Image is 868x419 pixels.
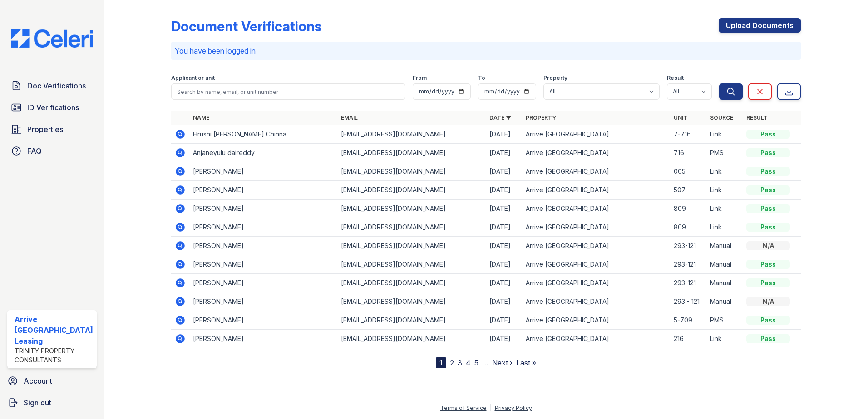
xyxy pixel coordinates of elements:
[746,167,790,176] div: Pass
[337,181,486,200] td: [EMAIL_ADDRESS][DOMAIN_NAME]
[474,358,478,367] a: 5
[706,255,743,274] td: Manual
[486,292,522,311] td: [DATE]
[24,397,51,408] span: Sign out
[706,200,743,218] td: Link
[189,162,338,181] td: [PERSON_NAME]
[522,237,671,255] td: Arrive [GEOGRAPHIC_DATA]
[189,255,338,274] td: [PERSON_NAME]
[337,200,486,218] td: [EMAIL_ADDRESS][DOMAIN_NAME]
[746,278,790,287] div: Pass
[670,311,706,330] td: 5-709
[27,124,63,135] span: Properties
[670,200,706,218] td: 809
[746,334,790,343] div: Pass
[706,292,743,311] td: Manual
[189,181,338,200] td: [PERSON_NAME]
[337,311,486,330] td: [EMAIL_ADDRESS][DOMAIN_NAME]
[719,18,801,33] a: Upload Documents
[486,255,522,274] td: [DATE]
[543,74,567,82] label: Property
[486,200,522,218] td: [DATE]
[486,274,522,292] td: [DATE]
[522,125,671,144] td: Arrive [GEOGRAPHIC_DATA]
[189,125,338,144] td: Hrushi [PERSON_NAME] Chinna
[522,162,671,181] td: Arrive [GEOGRAPHIC_DATA]
[746,114,768,121] a: Result
[670,255,706,274] td: 293-121
[440,404,487,411] a: Terms of Service
[522,330,671,348] td: Arrive [GEOGRAPHIC_DATA]
[670,292,706,311] td: 293 - 121
[490,404,492,411] div: |
[337,274,486,292] td: [EMAIL_ADDRESS][DOMAIN_NAME]
[458,358,462,367] a: 3
[706,330,743,348] td: Link
[7,98,97,117] a: ID Verifications
[522,200,671,218] td: Arrive [GEOGRAPHIC_DATA]
[670,181,706,200] td: 507
[486,311,522,330] td: [DATE]
[7,142,97,160] a: FAQ
[4,372,100,390] a: Account
[516,358,536,367] a: Last »
[4,29,100,48] img: CE_Logo_Blue-a8612792a0a2168367f1c8372b55b34899dd931a85d93a1a3d3e32e68fde9ad4.png
[670,162,706,181] td: 005
[27,80,86,91] span: Doc Verifications
[706,237,743,255] td: Manual
[413,74,427,82] label: From
[522,255,671,274] td: Arrive [GEOGRAPHIC_DATA]
[522,218,671,237] td: Arrive [GEOGRAPHIC_DATA]
[189,200,338,218] td: [PERSON_NAME]
[486,330,522,348] td: [DATE]
[189,144,338,162] td: Anjaneyulu daireddy
[189,218,338,237] td: [PERSON_NAME]
[670,330,706,348] td: 216
[486,218,522,237] td: [DATE]
[526,114,556,121] a: Property
[27,102,79,113] span: ID Verifications
[175,45,798,56] p: You have been logged in
[706,311,743,330] td: PMS
[478,74,485,82] label: To
[189,330,338,348] td: [PERSON_NAME]
[486,181,522,200] td: [DATE]
[486,125,522,144] td: [DATE]
[706,218,743,237] td: Link
[15,314,93,346] div: Arrive [GEOGRAPHIC_DATA] Leasing
[466,358,471,367] a: 4
[522,181,671,200] td: Arrive [GEOGRAPHIC_DATA]
[193,114,209,121] a: Name
[337,292,486,311] td: [EMAIL_ADDRESS][DOMAIN_NAME]
[746,316,790,325] div: Pass
[189,237,338,255] td: [PERSON_NAME]
[171,83,406,100] input: Search by name, email, or unit number
[670,125,706,144] td: 7-716
[670,237,706,255] td: 293-121
[337,125,486,144] td: [EMAIL_ADDRESS][DOMAIN_NAME]
[746,204,790,213] div: Pass
[4,394,100,412] a: Sign out
[337,144,486,162] td: [EMAIL_ADDRESS][DOMAIN_NAME]
[706,125,743,144] td: Link
[706,181,743,200] td: Link
[670,218,706,237] td: 809
[341,114,358,121] a: Email
[522,311,671,330] td: Arrive [GEOGRAPHIC_DATA]
[486,144,522,162] td: [DATE]
[746,241,790,250] div: N/A
[746,297,790,306] div: N/A
[337,330,486,348] td: [EMAIL_ADDRESS][DOMAIN_NAME]
[189,274,338,292] td: [PERSON_NAME]
[27,146,42,156] span: FAQ
[710,114,733,121] a: Source
[670,144,706,162] td: 716
[337,218,486,237] td: [EMAIL_ADDRESS][DOMAIN_NAME]
[337,237,486,255] td: [EMAIL_ADDRESS][DOMAIN_NAME]
[674,114,687,121] a: Unit
[492,358,513,367] a: Next ›
[495,404,532,411] a: Privacy Policy
[337,162,486,181] td: [EMAIL_ADDRESS][DOMAIN_NAME]
[667,74,684,82] label: Result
